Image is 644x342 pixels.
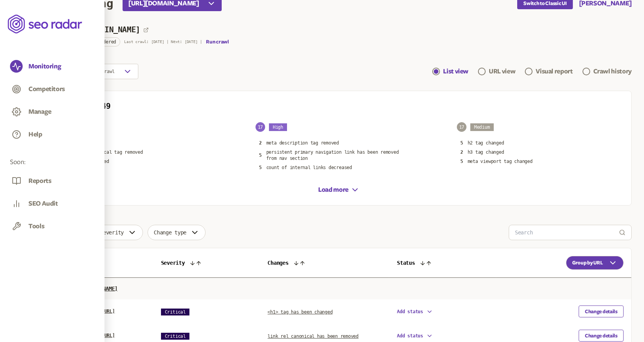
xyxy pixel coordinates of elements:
button: Add status [397,332,433,339]
button: Run crawl [206,39,229,45]
p: count of internal links decreased [266,164,352,171]
button: 5meta viewport tag changed [457,158,536,165]
th: Changes [260,248,389,278]
p: h2 tag changed [468,140,504,146]
button: Load more [318,185,360,194]
div: Navigation [432,64,632,79]
span: 2 [460,149,463,155]
a: Competitors [10,83,95,97]
span: Severity [100,229,124,236]
p: Last crawl: [DATE] | Next: [DATE] | [124,40,202,44]
span: Critical [161,309,189,315]
button: Help [28,130,42,139]
button: 5persistent primary navigation link has been removed from nav section [256,149,413,162]
a: List view [432,67,468,76]
span: Soon: [10,158,95,167]
button: Group by URL [566,256,624,270]
span: High [269,123,287,131]
span: 17 [256,122,265,132]
span: Medium [470,123,494,131]
a: link rel canonical has been removed [267,332,359,339]
p: title tag changed [65,158,109,164]
button: Change type [148,225,206,240]
p: meta description tag removed [266,140,339,146]
p: 49 [101,102,110,111]
div: URL view [489,67,515,76]
a: URL view [478,67,515,76]
span: 5 [259,153,262,158]
button: Add status [397,308,433,315]
span: Change type [154,229,186,236]
span: 17 [457,122,466,132]
input: Search [515,225,619,240]
a: Visual report [525,67,573,76]
button: 5h2 tag changed [457,139,507,146]
button: Change details [579,305,624,317]
th: Severity [153,248,260,278]
span: 5 [460,159,463,164]
button: Manage [28,108,51,116]
span: link rel canonical has been removed [267,334,359,339]
span: 2 [259,140,262,146]
button: Competitors [28,85,65,93]
button: 2meta description tag removed [256,139,342,146]
p: persistent primary navigation link has been removed from nav section [266,149,410,161]
span: <h1> tag has been changed [267,309,332,315]
th: Status [389,248,496,278]
button: 5count of internal links decreased [256,164,355,171]
span: 5 [259,165,262,170]
div: Crawl history [593,67,632,76]
button: Severity [94,225,143,240]
span: Group by URL [572,260,603,266]
a: <h1> tag has been changed [267,308,332,315]
span: Add status [397,333,423,339]
p: h3 tag changed [468,149,504,155]
a: Monitoring [10,60,95,75]
span: Critical [161,333,189,340]
span: 5 [460,140,463,146]
div: List view [443,67,468,76]
button: 2h3 tag changed [457,149,507,156]
p: meta viewport tag changed [468,158,533,164]
button: Monitoring [28,62,61,71]
div: Visual report [536,67,573,76]
button: Change details [579,330,624,342]
p: link rel canonical tag removed [65,149,143,155]
span: Add status [397,309,423,314]
a: Crawl history [583,67,632,76]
